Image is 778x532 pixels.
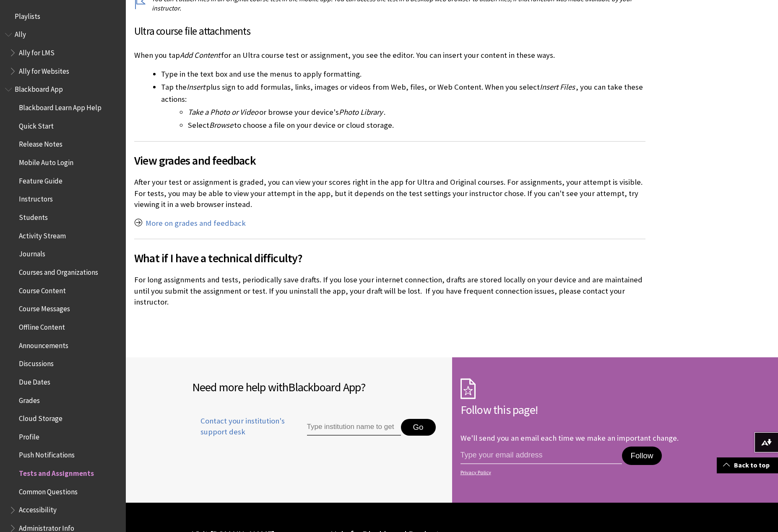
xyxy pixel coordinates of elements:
[19,320,65,331] span: Offline Content
[192,378,444,396] h2: Need more help with ?
[19,210,48,222] span: Students
[19,265,98,276] span: Courses and Organizations
[19,448,75,460] span: Push Notifications
[134,23,645,39] h3: Ultra course file attachments
[19,137,62,149] span: Release Notes
[192,416,288,437] span: Contact your institution's support desk
[19,485,78,496] span: Common Questions
[146,218,246,228] a: More on grades and feedback
[461,470,710,475] a: Privacy Policy
[5,28,121,78] nav: Book outline for Anthology Ally Help
[461,433,679,443] p: We'll send you an email each time we make an important change.
[622,447,661,465] button: Follow
[134,152,645,169] span: View grades and feedback
[461,447,622,464] input: email address
[461,401,712,418] h2: Follow this page!
[209,120,233,130] span: Browse
[134,177,645,210] p: After your test or assignment is graded, you can view your scores right in the app for Ultra and ...
[339,107,383,117] span: Photo Library
[19,411,62,423] span: Cloud Storage
[187,82,205,92] span: Insert
[5,9,121,23] nav: Book outline for Playlists
[19,338,68,350] span: Announcements
[19,46,55,57] span: Ally for LMS
[19,229,66,240] span: Activity Stream
[540,82,575,92] span: Insert Files
[15,83,63,94] span: Blackboard App
[134,50,645,61] p: When you tap for an Ultra course test or assignment, you see the editor. You can insert your cont...
[180,50,220,60] span: Add Content
[161,68,645,80] li: Type in the text box and use the menus to apply formatting.
[19,155,73,167] span: Mobile Auto Login
[134,249,645,267] span: What if I have a technical difficulty?
[188,106,645,118] li: or browse your device's .
[717,457,778,473] a: Back to top
[161,81,645,131] li: Tap the plus sign to add formulas, links, images or videos from Web, files, or Web Content. When ...
[19,174,62,185] span: Feature Guide
[19,430,39,441] span: Profile
[192,416,288,447] a: Contact your institution's support desk
[19,64,69,75] span: Ally for Websites
[19,284,66,295] span: Course Content
[15,9,40,21] span: Playlists
[19,466,94,478] span: Tests and Assignments
[19,503,57,514] span: Accessibility
[307,419,401,436] input: Type institution name to get support
[19,247,45,258] span: Journals
[19,356,54,368] span: Discussions
[19,393,40,405] span: Grades
[188,107,258,117] span: Take a Photo or Video
[401,419,436,436] button: Go
[134,274,645,307] p: For long assignments and tests, periodically save drafts. If you lose your internet connection, d...
[288,380,361,395] span: Blackboard App
[19,375,50,386] span: Due Dates
[19,192,53,204] span: Instructors
[19,119,54,130] span: Quick Start
[19,302,70,313] span: Course Messages
[461,378,476,399] img: Subscription Icon
[15,28,26,39] span: Ally
[188,119,645,131] li: Select to choose a file on your device or cloud storage.
[19,101,101,112] span: Blackboard Learn App Help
